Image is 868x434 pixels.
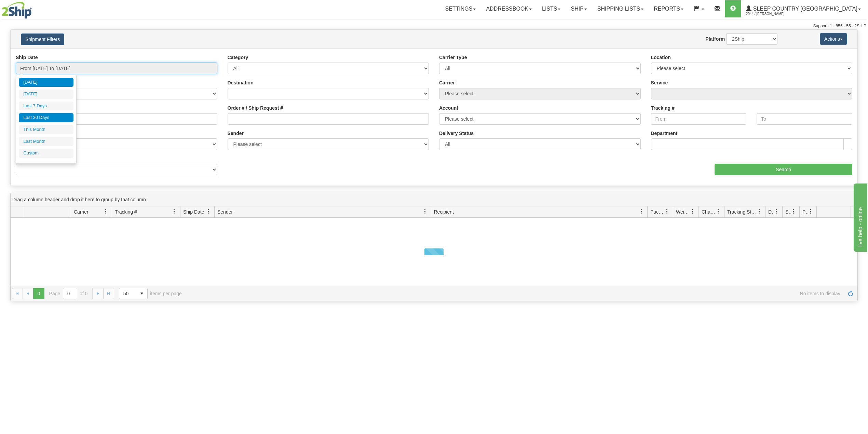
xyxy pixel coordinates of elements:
a: Ship [566,0,592,17]
label: Location [651,54,671,61]
span: Page of 0 [49,288,88,299]
a: Tracking Status filter column settings [754,206,765,217]
span: 50 [123,290,132,297]
label: Platform [705,36,725,42]
button: Shipment Filters [21,33,64,45]
a: Charge filter column settings [713,206,724,217]
span: Recipient [434,208,454,215]
span: No items to display [191,291,840,296]
span: Charge [702,208,716,215]
li: Last Month [19,137,73,146]
button: Actions [820,33,847,45]
span: Pickup Status [802,208,808,215]
a: Sleep Country [GEOGRAPHIC_DATA] 2044 / [PERSON_NAME] [741,0,866,17]
span: Page sizes drop down [119,288,148,299]
li: [DATE] [19,78,73,87]
span: Sender [217,208,233,215]
a: Carrier filter column settings [100,206,112,217]
li: Last 7 Days [19,101,73,111]
a: Ship Date filter column settings [203,206,214,217]
a: Pickup Status filter column settings [805,206,816,217]
li: This Month [19,125,73,134]
iframe: chat widget [852,182,867,252]
span: Tracking Status [727,208,757,215]
div: Support: 1 - 855 - 55 - 2SHIP [2,23,866,29]
a: Settings [440,0,481,17]
a: Packages filter column settings [661,206,673,217]
span: Carrier [74,208,89,215]
a: Recipient filter column settings [636,206,647,217]
a: Addressbook [481,0,537,17]
label: Tracking # [651,105,675,111]
span: select [136,288,147,299]
label: Destination [228,79,254,86]
label: Service [651,79,668,86]
span: Page 0 [33,288,44,299]
a: Tracking # filter column settings [168,206,180,217]
label: Sender [228,130,244,137]
span: Weight [676,208,690,215]
img: logo2044.jpg [2,2,32,19]
input: Search [715,164,852,175]
label: Category [228,54,248,61]
a: Refresh [845,288,856,299]
li: [DATE] [19,90,73,99]
a: Reports [649,0,689,17]
a: Shipping lists [592,0,649,17]
label: Department [651,130,678,137]
input: From [651,113,747,125]
a: Lists [537,0,566,17]
a: Delivery Status filter column settings [771,206,782,217]
span: Ship Date [183,208,204,215]
span: 2044 / [PERSON_NAME] [746,11,797,17]
li: Last 30 Days [19,113,73,122]
input: To [757,113,852,125]
a: Sender filter column settings [419,206,431,217]
label: Carrier Type [439,54,467,61]
span: Sleep Country [GEOGRAPHIC_DATA] [751,6,857,12]
span: Tracking # [115,208,137,215]
label: Ship Date [16,54,38,61]
span: Packages [650,208,665,215]
span: Shipment Issues [785,208,791,215]
div: grid grouping header [11,193,857,206]
label: Order # / Ship Request # [228,105,283,111]
li: Custom [19,149,73,158]
span: Delivery Status [768,208,774,215]
label: Delivery Status [439,130,474,137]
label: Account [439,105,458,111]
a: Shipment Issues filter column settings [788,206,799,217]
a: Weight filter column settings [687,206,699,217]
label: Carrier [439,79,455,86]
div: live help - online [5,4,63,12]
span: items per page [119,288,182,299]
